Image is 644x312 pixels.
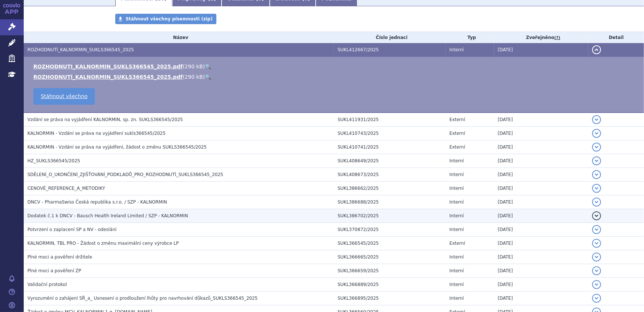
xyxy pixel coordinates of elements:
a: Stáhnout všechny písemnosti (zip) [115,14,216,24]
th: Název [24,32,334,43]
span: Externí [449,117,465,122]
td: [DATE] [494,237,588,250]
td: [DATE] [494,209,588,223]
td: [DATE] [494,264,588,278]
td: SUKL386662/2025 [334,182,446,195]
td: SUKL366895/2025 [334,292,446,305]
td: [DATE] [494,278,588,292]
td: SUKL412667/2025 [334,43,446,57]
a: Stáhnout všechno [33,88,95,105]
span: KALNORMIN, TBL PRO - Žádost o změnu maximální ceny výrobce LP [27,241,179,246]
td: [DATE] [494,43,588,57]
span: Vzdání se práva na vyjádření KALNORMIN, sp. zn. SUKLS366545/2025 [27,117,183,122]
span: Plné moci a pověření držitele [27,254,92,260]
span: Interní [449,158,464,163]
span: Plné moci a pověření ZP [27,268,81,273]
td: SUKL386702/2025 [334,209,446,223]
td: [DATE] [494,154,588,168]
th: Zveřejněno [494,32,588,43]
span: Externí [449,241,465,246]
button: detail [592,129,601,138]
td: [DATE] [494,168,588,182]
span: KALNORMIN - Vzdání se práva na vyjádření sukls366545/2025 [27,131,166,136]
button: detail [592,225,601,234]
a: 🔍 [205,64,211,69]
span: Dodatek č.1 k DNCV - Bausch Health Ireland Limited / SZP - KALNORMIN [27,213,188,218]
span: Vyrozumění o zahájení SŘ_a_ Usnesení o prodloužení lhůty pro navrhování důkazů_SUKLS366545_2025 [27,296,258,301]
span: Validační protokol [27,282,67,287]
td: SUKL411931/2025 [334,113,446,127]
td: SUKL410743/2025 [334,127,446,140]
td: SUKL386688/2025 [334,195,446,209]
a: 🔍 [205,74,211,80]
span: Interní [449,172,464,177]
li: ( ) [33,63,637,70]
span: SDĚLENÍ_O_UKONČENÍ_ZJIŠŤOVÁNÍ_PODKLADŮ_PRO_ROZHODNUTÍ_SUKLS366545_2025 [27,172,223,177]
span: Interní [449,296,464,301]
button: detail [592,294,601,303]
span: Interní [449,186,464,191]
td: [DATE] [494,250,588,264]
th: Číslo jednací [334,32,446,43]
span: Interní [449,213,464,218]
td: SUKL408673/2025 [334,168,446,182]
button: detail [592,184,601,193]
li: ( ) [33,73,637,81]
td: SUKL366545/2025 [334,237,446,250]
span: Interní [449,282,464,287]
span: Interní [449,227,464,232]
a: ROZHODNUTÍ_KALNORMIN_SUKLS366545_2025.pdf [33,74,183,80]
td: [DATE] [494,127,588,140]
button: detail [592,280,601,289]
abbr: (?) [554,35,560,40]
span: Interní [449,268,464,273]
td: SUKL408649/2025 [334,154,446,168]
button: detail [592,239,601,248]
td: SUKL370872/2025 [334,223,446,237]
button: detail [592,253,601,261]
span: Interní [449,199,464,205]
td: SUKL366889/2025 [334,278,446,292]
td: SUKL366665/2025 [334,250,446,264]
td: [DATE] [494,223,588,237]
span: HZ_SUKLS366545/2025 [27,158,80,163]
td: [DATE] [494,195,588,209]
button: detail [592,170,601,179]
th: Typ [446,32,494,43]
span: Externí [449,131,465,136]
th: Detail [588,32,644,43]
span: Externí [449,144,465,150]
span: Interní [449,254,464,260]
td: [DATE] [494,113,588,127]
span: 290 kB [185,74,203,80]
span: ROZHODNUTÍ_KALNORMIN_SUKLS366545_2025 [27,47,134,52]
span: Stáhnout všechny písemnosti (zip) [126,16,213,22]
span: Interní [449,47,464,52]
button: detail [592,45,601,54]
button: detail [592,211,601,220]
button: detail [592,198,601,207]
td: SUKL366659/2025 [334,264,446,278]
td: SUKL410741/2025 [334,140,446,154]
td: [DATE] [494,182,588,195]
button: detail [592,266,601,275]
span: KALNORMIN - Vzdání se práva na vyjádření, žádost o změnu SUKLS366545/2025 [27,144,207,150]
td: [DATE] [494,292,588,305]
span: DNCV - PharmaSwiss Česká republika s.r.o. / SZP - KALNORMIN [27,199,167,205]
button: detail [592,115,601,124]
span: 290 kB [185,64,203,69]
a: ROZHODNUTI_KALNORMIN_SUKLS366545_2025.pdf [33,64,183,69]
button: detail [592,143,601,152]
button: detail [592,156,601,165]
span: CENOVÉ_REFERENCE_A_METODIKY [27,186,105,191]
td: [DATE] [494,140,588,154]
span: Potvrzení o zaplacení SP a NV - odeslání [27,227,116,232]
